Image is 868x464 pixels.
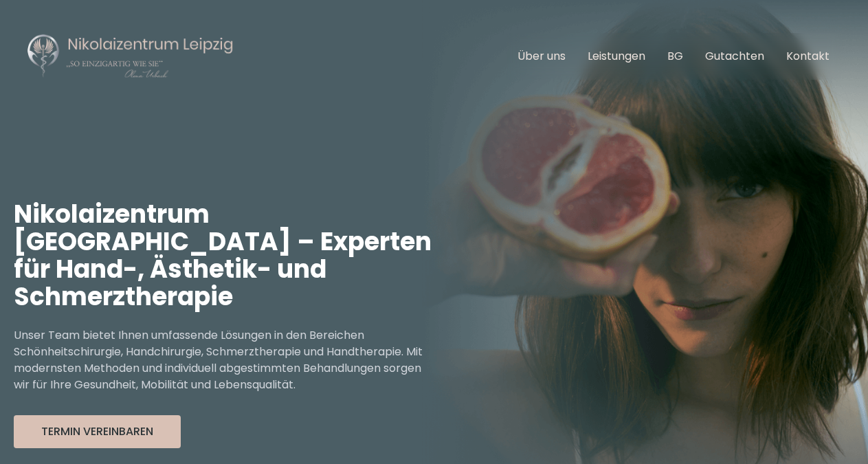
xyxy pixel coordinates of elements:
[27,33,234,80] img: Nikolaizentrum Leipzig Logo
[588,48,645,64] a: Leistungen
[518,48,566,64] a: Über uns
[667,48,683,64] a: BG
[14,327,434,393] p: Unser Team bietet Ihnen umfassende Lösungen in den Bereichen Schönheitschirurgie, Handchirurgie, ...
[14,201,434,311] h1: Nikolaizentrum [GEOGRAPHIC_DATA] – Experten für Hand-, Ästhetik- und Schmerztherapie
[14,415,181,448] button: Termin Vereinbaren
[786,48,830,64] a: Kontakt
[705,48,764,64] a: Gutachten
